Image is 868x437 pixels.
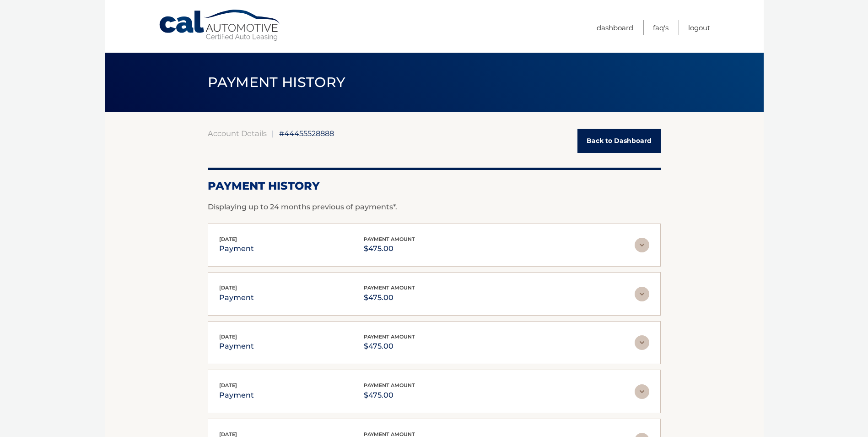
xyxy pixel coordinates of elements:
span: PAYMENT HISTORY [208,74,345,91]
h2: Payment History [208,179,661,193]
p: Displaying up to 24 months previous of payments*. [208,202,661,213]
img: accordion-rest.svg [635,384,649,399]
a: Back to Dashboard [577,129,661,153]
p: $475.00 [364,242,415,255]
img: accordion-rest.svg [635,287,649,301]
span: [DATE] [219,236,237,242]
p: payment [219,340,254,353]
p: payment [219,291,254,304]
img: accordion-rest.svg [635,335,649,350]
span: payment amount [364,236,415,242]
span: [DATE] [219,333,237,340]
span: payment amount [364,333,415,340]
span: | [272,129,274,138]
a: Dashboard [597,20,633,35]
a: Cal Automotive [158,9,282,42]
span: [DATE] [219,382,237,388]
a: FAQ's [653,20,669,35]
span: [DATE] [219,284,237,291]
a: Logout [688,20,710,35]
span: payment amount [364,284,415,291]
span: #44455528888 [279,129,334,138]
p: $475.00 [364,291,415,304]
p: payment [219,389,254,402]
a: Account Details [208,129,267,138]
p: $475.00 [364,340,415,353]
span: payment amount [364,382,415,388]
p: $475.00 [364,389,415,402]
p: payment [219,242,254,255]
img: accordion-rest.svg [635,238,649,252]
